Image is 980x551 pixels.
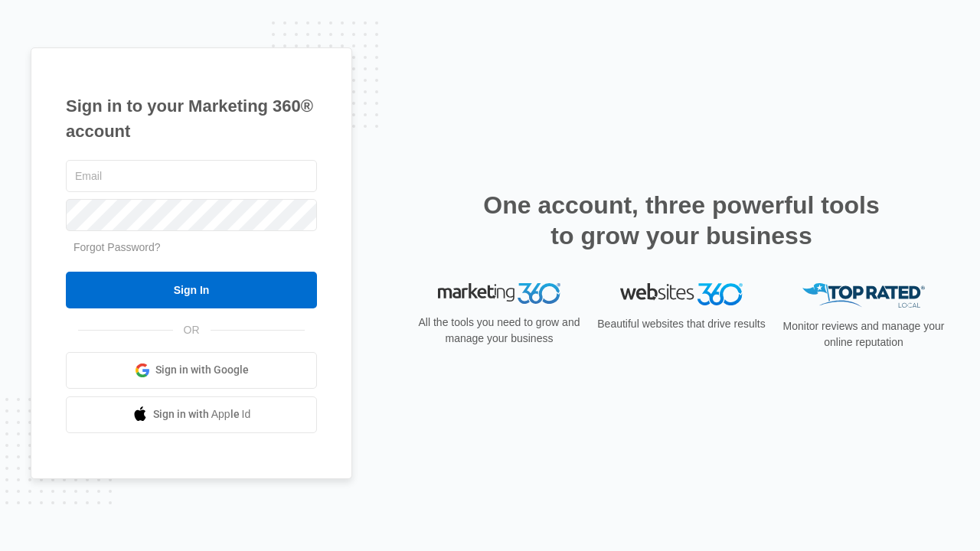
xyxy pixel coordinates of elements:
[155,362,249,378] span: Sign in with Google
[479,190,884,251] h2: One account, three powerful tools to grow your business
[413,315,585,347] p: All the tools you need to grow and manage your business
[778,318,949,350] p: Monitor reviews and manage your online reputation
[73,241,161,253] a: Forgot Password?
[802,283,925,308] img: Top Rated Local
[66,272,317,308] input: Sign In
[620,283,743,305] img: Websites 360
[173,322,211,338] span: OR
[66,160,317,192] input: Email
[66,396,317,433] a: Sign in with Apple Id
[438,283,560,305] img: Marketing 360
[66,93,317,144] h1: Sign in to your Marketing 360® account
[153,406,251,422] span: Sign in with Apple Id
[66,352,317,389] a: Sign in with Google
[596,316,767,332] p: Beautiful websites that drive results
